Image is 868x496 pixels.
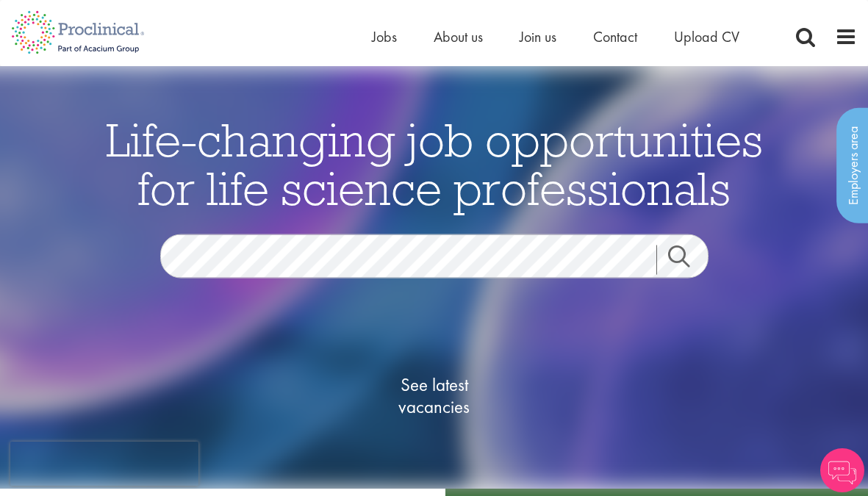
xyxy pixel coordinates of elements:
[674,27,739,46] a: Upload CV
[106,110,763,218] span: Life-changing job opportunities for life science professionals
[372,27,397,46] a: Jobs
[520,27,556,46] a: Join us
[820,448,864,492] img: Chatbot
[361,315,508,477] a: See latestvacancies
[656,245,720,275] a: Job search submit button
[10,442,198,486] iframe: reCAPTCHA
[593,27,637,46] a: Contact
[361,374,508,418] span: See latest vacancies
[434,27,483,46] a: About us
